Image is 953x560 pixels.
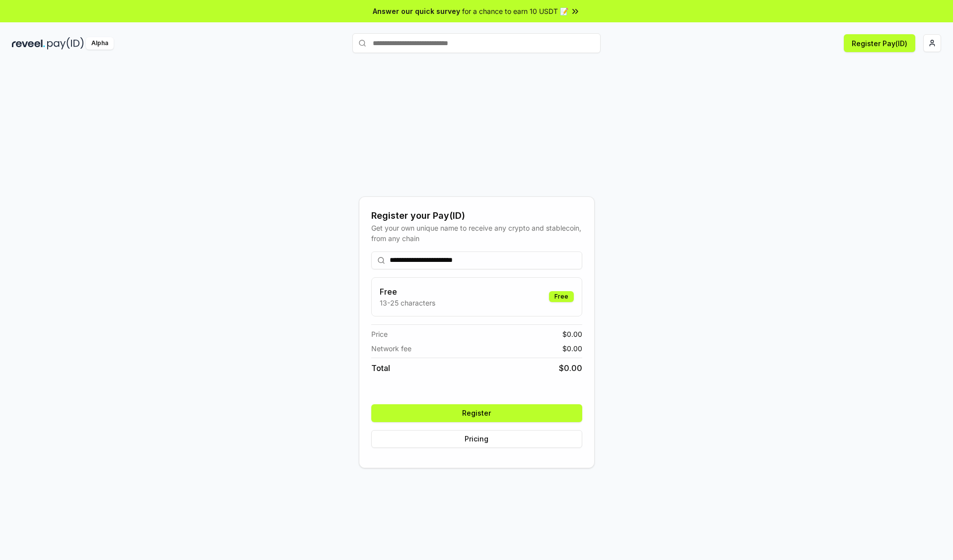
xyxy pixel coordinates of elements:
[380,286,435,298] h3: Free
[371,343,411,354] span: Network fee
[844,34,915,52] button: Register Pay(ID)
[12,37,45,50] img: reveel_dark
[47,37,84,50] img: pay_id
[380,298,435,308] p: 13-25 characters
[371,430,582,448] button: Pricing
[562,329,582,339] span: $ 0.00
[549,291,574,302] div: Free
[371,209,582,223] div: Register your Pay(ID)
[371,362,390,374] span: Total
[86,37,114,50] div: Alpha
[559,362,582,374] span: $ 0.00
[373,6,460,16] span: Answer our quick survey
[562,343,582,354] span: $ 0.00
[371,329,388,339] span: Price
[462,6,568,16] span: for a chance to earn 10 USDT 📝
[371,404,582,422] button: Register
[371,223,582,244] div: Get your own unique name to receive any crypto and stablecoin, from any chain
